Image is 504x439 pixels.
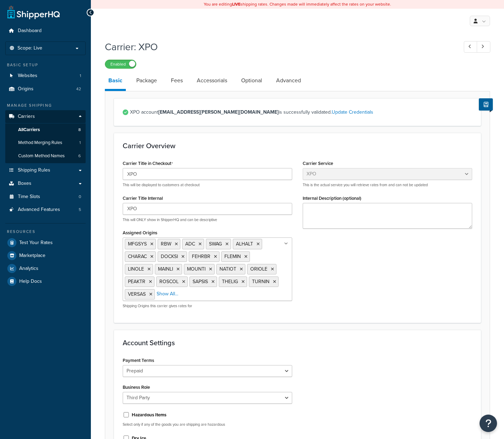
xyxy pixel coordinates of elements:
[19,253,45,259] span: Marketplace
[5,275,86,288] a: Help Docs
[128,253,147,260] span: CHARAC
[238,72,266,89] a: Optional
[18,86,34,92] span: Origins
[123,385,150,390] label: Business Role
[123,161,173,166] label: Carrier Title in Checkout
[5,69,86,82] a: Websites1
[193,72,231,89] a: Accessorials
[5,236,86,249] li: Test Your Rates
[78,127,81,133] span: 8
[123,422,292,427] p: Select only if any of the goods you are shipping are hazardous
[132,412,166,418] label: Hazardous Items
[19,240,53,246] span: Test Your Rates
[5,190,86,203] a: Time Slots0
[5,83,86,96] li: Origins
[105,72,126,91] a: Basic
[130,107,472,117] span: XPO account is successfully validated.
[5,150,86,162] a: Custom Method Names6
[78,153,81,159] span: 6
[159,278,179,285] span: ROSCOL
[157,290,178,297] a: Show All...
[123,358,154,363] label: Payment Terms
[158,265,173,273] span: MAINLI
[5,190,86,203] li: Time Slots
[105,60,136,68] label: Enabled
[5,150,86,162] li: Custom Method Names
[5,83,86,96] a: Origins42
[18,127,40,133] span: All Carriers
[17,45,42,51] span: Scope: Live
[464,41,477,53] a: Previous Record
[303,161,333,166] label: Carrier Service
[79,140,81,146] span: 1
[128,290,146,298] span: VERSAS
[5,229,86,235] div: Resources
[5,203,86,216] a: Advanced Features5
[5,24,86,37] a: Dashboard
[105,40,451,54] h1: Carrier: XPO
[128,240,147,248] span: MFGSYS
[219,265,236,273] span: NATIOT
[477,41,490,53] a: Next Record
[192,253,210,260] span: FEHRBR
[479,98,493,111] button: Show Help Docs
[232,1,240,7] b: LIVE
[19,266,38,272] span: Analytics
[224,253,241,260] span: FLEMIN
[158,108,279,116] strong: [EMAIL_ADDRESS][PERSON_NAME][DOMAIN_NAME]
[123,230,157,235] label: Assigned Origins
[123,182,292,188] p: This will be displayed to customers at checkout
[123,196,163,201] label: Carrier Title Internal
[5,123,86,136] a: AllCarriers8
[5,164,86,177] a: Shipping Rules
[18,153,65,159] span: Custom Method Names
[250,265,267,273] span: ORIOLE
[5,103,86,108] div: Manage Shipping
[18,207,60,213] span: Advanced Features
[167,72,186,89] a: Fees
[18,73,37,79] span: Websites
[303,182,472,188] p: This is the actual service you will retrieve rates from and can not be updated
[18,28,42,34] span: Dashboard
[187,265,206,273] span: MOUNTI
[5,110,86,123] a: Carriers
[5,136,86,149] a: Method Merging Rules1
[79,207,81,213] span: 5
[80,73,81,79] span: 1
[128,278,145,285] span: PEAKTR
[123,303,292,309] p: Shipping Origins this carrier gives rates for
[209,240,222,248] span: SWAG
[480,415,497,432] button: Open Resource Center
[5,69,86,82] li: Websites
[5,110,86,163] li: Carriers
[123,339,472,347] h3: Account Settings
[18,114,35,120] span: Carriers
[161,253,178,260] span: DOCKSI
[332,108,373,116] a: Update Credentials
[123,142,472,150] h3: Carrier Overview
[5,262,86,275] a: Analytics
[19,279,42,285] span: Help Docs
[128,265,144,273] span: LINOLE
[123,217,292,222] p: This will ONLY show in ShipperHQ and can be descriptive
[5,177,86,190] a: Boxes
[18,181,31,187] span: Boxes
[79,194,81,200] span: 0
[236,240,253,248] span: ALHALT
[18,140,62,146] span: Method Merging Rules
[5,249,86,262] a: Marketplace
[303,196,361,201] label: Internal Description (optional)
[193,278,208,285] span: SAPSIS
[133,72,160,89] a: Package
[76,86,81,92] span: 42
[5,203,86,216] li: Advanced Features
[5,136,86,149] li: Method Merging Rules
[222,278,238,285] span: THELIG
[18,167,50,173] span: Shipping Rules
[18,194,40,200] span: Time Slots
